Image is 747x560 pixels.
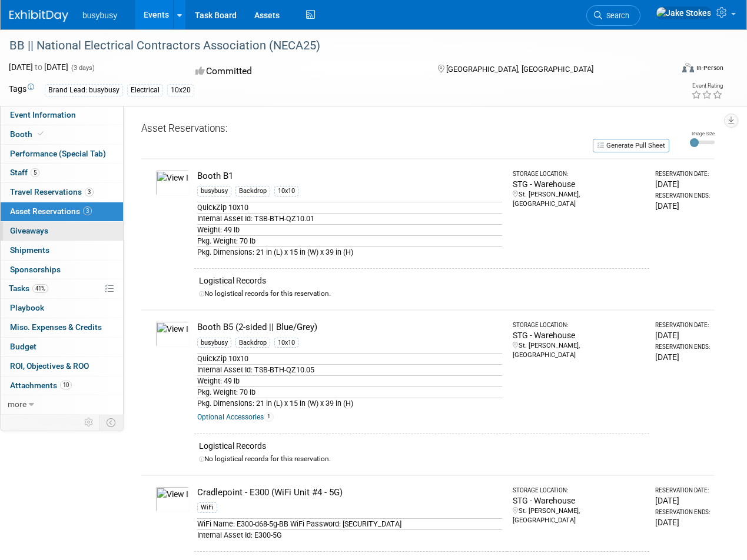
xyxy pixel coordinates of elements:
[655,508,710,516] div: Reservation Ends:
[197,364,502,375] div: Internal Asset Id: TSB-BTH-QZ10.05
[10,129,46,139] span: Booth
[1,241,123,260] a: Shipments
[1,338,123,356] a: Budget
[513,170,645,178] div: Storage Location:
[619,61,723,79] div: Event Format
[38,131,44,137] i: Booth reservation complete
[655,495,710,506] div: [DATE]
[513,495,645,506] div: STG - Warehouse
[10,226,48,235] span: Giveaways
[1,318,123,337] a: Misc. Expenses & Credits
[513,329,645,341] div: STG - Warehouse
[446,65,593,74] span: [GEOGRAPHIC_DATA], [GEOGRAPHIC_DATA]
[1,145,123,164] a: Performance (Special Tab)
[197,386,502,398] div: Pkg. Weight: 70 lb
[197,235,502,246] div: Pkg. Weight: 70 lb
[197,202,502,213] div: QuickZip 10x10
[1,395,123,414] a: more
[274,186,298,196] div: 10x10
[155,486,190,512] img: View Images
[696,64,723,72] div: In-Person
[10,265,61,274] span: Sponsorships
[197,529,502,541] div: Internal Asset Id: E300-5G
[655,486,710,495] div: Reservation Date:
[656,6,712,19] img: Jake Stokes
[1,279,123,298] a: Tasks41%
[9,62,68,72] span: [DATE] [DATE]
[655,170,710,178] div: Reservation Date:
[655,516,710,528] div: [DATE]
[199,289,645,299] div: No logistical records for this reservation.
[513,321,645,329] div: Storage Location:
[155,170,190,196] img: View Images
[199,440,645,452] div: Logistical Records
[197,321,502,334] div: Booth B5 (2-sided || Blue/Grey)
[691,83,723,89] div: Event Rating
[197,502,217,513] div: WiFi
[70,64,95,72] span: (3 days)
[513,341,645,360] div: St. [PERSON_NAME], [GEOGRAPHIC_DATA]
[197,213,502,224] div: Internal Asset Id: TSB-BTH-QZ10.01
[197,186,231,196] div: busybusy
[513,178,645,190] div: STG - Warehouse
[5,35,662,56] div: BB || National Electrical Contractors Association (NECA25)
[655,343,710,351] div: Reservation Ends:
[60,381,72,389] span: 10
[690,130,715,137] div: Image Size
[1,164,123,182] a: Staff5
[10,168,39,177] span: Staff
[127,84,163,96] div: Electrical
[1,106,123,125] a: Event Information
[655,192,710,200] div: Reservation Ends:
[141,122,663,138] div: Asset Reservations:
[264,412,274,421] span: 1
[274,338,298,348] div: 10x10
[1,222,123,241] a: Giveaways
[85,188,94,196] span: 3
[8,399,26,409] span: more
[31,168,39,177] span: 5
[199,275,645,286] div: Logistical Records
[682,63,694,72] img: Format-Inperson.png
[1,261,123,279] a: Sponsorships
[586,5,640,26] a: Search
[32,284,48,293] span: 41%
[10,361,89,371] span: ROI, Objectives & ROO
[1,299,123,318] a: Playbook
[197,518,502,529] div: WiFi Name: E300-d68-5g-BB WiFi Password: [SECURITY_DATA]
[1,183,123,202] a: Travel Reservations3
[1,357,123,376] a: ROI, Objectives & ROO
[9,83,34,96] td: Tags
[655,329,710,341] div: [DATE]
[99,415,124,430] td: Toggle Event Tabs
[1,376,123,395] a: Attachments10
[9,284,48,293] span: Tasks
[197,246,502,258] div: Pkg. Dimensions: 21 in (L) x 15 in (W) x 39 in (H)
[10,149,106,158] span: Performance (Special Tab)
[513,506,645,525] div: St. [PERSON_NAME], [GEOGRAPHIC_DATA]
[199,454,645,464] div: No logistical records for this reservation.
[10,303,44,312] span: Playbook
[83,206,92,215] span: 3
[155,321,190,347] img: View Images
[82,11,117,20] span: busybusy
[655,321,710,329] div: Reservation Date:
[10,206,92,216] span: Asset Reservations
[235,338,270,348] div: Backdrop
[513,190,645,209] div: St. [PERSON_NAME], [GEOGRAPHIC_DATA]
[10,381,72,390] span: Attachments
[10,322,102,332] span: Misc. Expenses & Credits
[79,415,99,430] td: Personalize Event Tab Strip
[192,61,419,82] div: Committed
[45,84,123,96] div: Brand Lead: busybusy
[197,398,502,409] div: Pkg. Dimensions: 21 in (L) x 15 in (W) x 39 in (H)
[10,342,36,351] span: Budget
[197,170,502,182] div: Booth B1
[593,139,669,152] button: Generate Pull Sheet
[10,245,49,255] span: Shipments
[167,84,194,96] div: 10x20
[655,200,710,212] div: [DATE]
[1,125,123,144] a: Booth
[10,110,76,119] span: Event Information
[197,413,274,421] a: Optional Accessories1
